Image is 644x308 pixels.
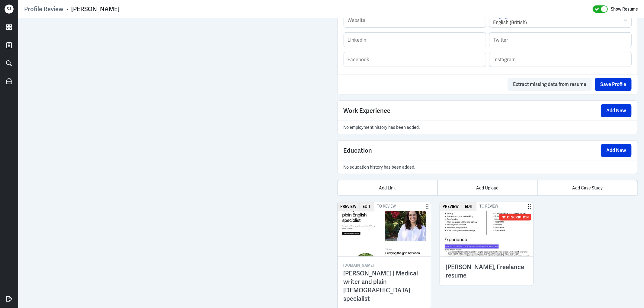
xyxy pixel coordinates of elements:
button: Edit [462,202,476,211]
button: Extract missing data from resume [508,78,592,91]
div: No Description [499,214,531,221]
label: Show Resume [611,5,638,13]
button: Add New [601,144,632,157]
p: [DOMAIN_NAME] [344,263,425,268]
input: Linkedin [344,33,486,47]
div: S J [5,5,14,14]
p: No education history has been added. [344,164,632,171]
span: To Review [374,202,399,211]
span: Work Experience [344,106,391,115]
div: [PERSON_NAME] [71,5,120,13]
h3: [PERSON_NAME], Freelance resume [446,263,527,280]
iframe: https://ppcdn.hiredigital.com/register/b4047722/resumes/549099324/Roche__LabInsights_Medical_Cont... [24,24,325,302]
span: To Review [476,202,501,211]
div: Add Case Study [537,180,637,195]
input: Facebook [344,52,486,67]
p: › [63,5,71,13]
div: Add Upload [437,180,537,195]
button: Save Profile [595,78,632,91]
span: Education [344,146,372,155]
button: Preview [440,202,462,211]
button: Edit [360,202,374,211]
a: Profile Review [24,5,63,13]
p: No employment history has been added. [344,124,632,131]
div: Add Link [338,180,437,195]
h3: [PERSON_NAME] | Medical writer and plain [DEMOGRAPHIC_DATA] specialist [344,269,425,303]
input: Twitter [489,33,631,47]
input: Website [344,13,486,27]
button: Preview [338,202,360,211]
button: Add New [601,104,632,117]
input: Instagram [489,52,631,67]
